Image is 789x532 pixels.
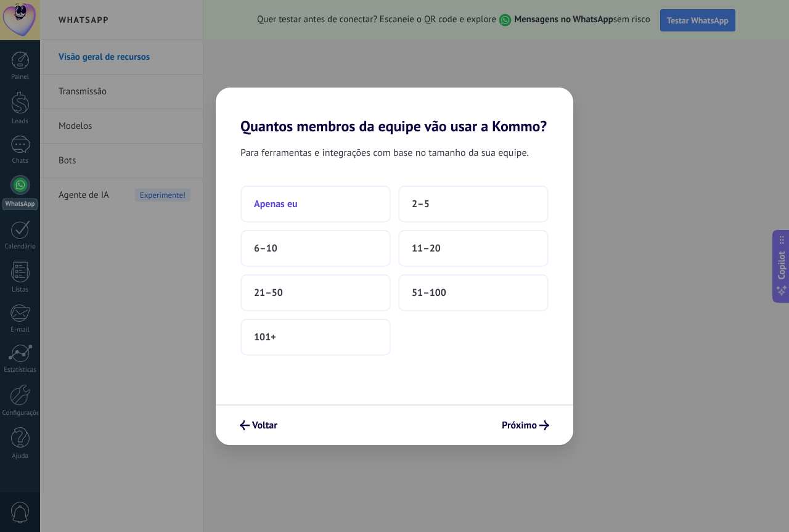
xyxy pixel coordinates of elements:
span: 101+ [254,331,276,343]
span: 51–100 [412,287,446,299]
button: 2–5 [398,186,549,223]
span: Voltar [252,421,277,430]
span: 21–50 [254,287,283,299]
button: 6–10 [240,230,391,267]
span: Para ferramentas e integrações com base no tamanho da sua equipe. [240,145,529,161]
button: Voltar [234,415,283,436]
span: 11–20 [412,242,441,255]
span: 6–10 [254,242,277,255]
button: Apenas eu [240,186,391,223]
button: 101+ [240,319,391,356]
button: 11–20 [398,230,549,267]
button: Próximo [496,415,555,436]
h2: Quantos membros da equipe vão usar a Kommo? [216,88,573,135]
span: Próximo [502,421,537,430]
span: Apenas eu [254,198,298,210]
button: 51–100 [398,274,549,311]
button: 21–50 [240,274,391,311]
span: 2–5 [412,198,430,210]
